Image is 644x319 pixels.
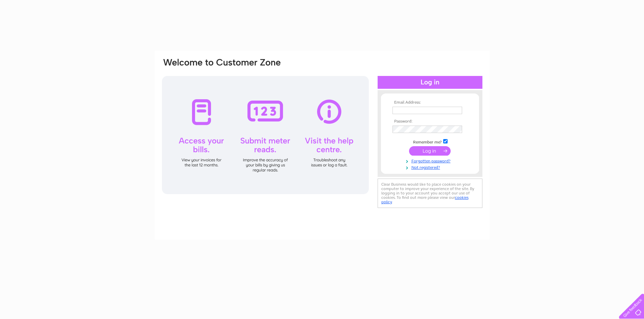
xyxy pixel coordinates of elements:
[392,157,469,164] a: Forgotten password?
[392,164,469,170] a: Not registered?
[378,179,482,208] div: Clear Business would like to place cookies on your computer to improve your experience of the sit...
[391,100,469,105] th: Email Address:
[409,146,451,156] input: Submit
[391,119,469,124] th: Password:
[381,195,469,204] a: cookies policy
[391,138,469,145] td: Remember me?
